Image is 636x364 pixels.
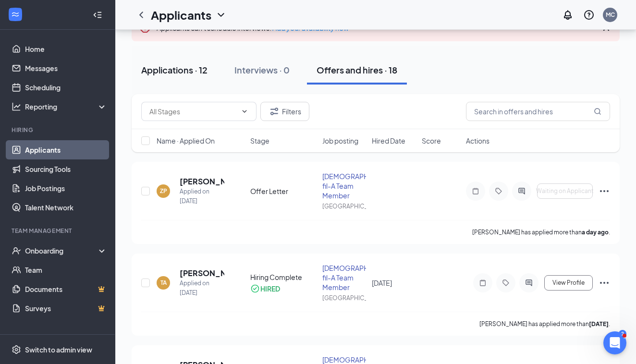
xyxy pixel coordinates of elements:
svg: UserCheck [12,246,21,255]
span: View Profile [552,279,585,286]
svg: Analysis [12,102,21,111]
h1: Applicants [151,7,211,23]
span: Stage [250,136,269,146]
a: Talent Network [25,198,107,217]
svg: Filter [269,106,280,117]
svg: CheckmarkCircle [250,284,260,293]
a: Scheduling [25,78,107,97]
span: Name · Applied On [157,136,215,146]
div: [DEMOGRAPHIC_DATA]-fil-A Team Member [322,263,367,292]
div: MC [606,11,615,19]
div: Applications · 12 [141,64,208,76]
svg: Settings [12,345,21,354]
div: Offer Letter [250,186,316,196]
div: [GEOGRAPHIC_DATA] [322,202,367,210]
svg: WorkstreamLogo [11,10,20,19]
b: a day ago [582,229,609,236]
div: TA [160,279,167,287]
svg: ChevronLeft [135,9,147,21]
b: [DATE] [589,320,609,328]
svg: Collapse [93,10,102,20]
h5: [PERSON_NAME] [180,268,224,279]
svg: Notifications [562,9,574,21]
a: DocumentsCrown [25,279,107,299]
div: Reporting [25,102,108,111]
div: Offers and hires · 18 [317,64,397,76]
span: Hired Date [372,136,405,146]
iframe: Intercom live chat [603,331,626,354]
div: ZP [160,187,167,195]
div: Applied on [DATE] [180,187,224,206]
div: Team Management [12,227,105,235]
a: Sourcing Tools [25,159,107,179]
svg: Ellipses [599,277,610,289]
button: Waiting on Applicant [537,183,593,199]
svg: ChevronDown [215,9,227,21]
div: HIRED [260,284,280,293]
div: Hiring [12,126,105,134]
svg: Note [477,279,489,287]
div: 2 [619,330,626,338]
svg: Tag [493,187,504,195]
svg: ActiveChat [523,279,535,287]
button: View Profile [544,275,593,291]
a: Messages [25,59,107,78]
a: Home [25,39,107,59]
span: [DATE] [372,279,392,287]
svg: QuestionInfo [583,9,595,21]
svg: Note [470,187,481,195]
div: [GEOGRAPHIC_DATA] [322,294,367,302]
svg: ActiveChat [516,187,527,195]
a: SurveysCrown [25,299,107,318]
div: Hiring Complete [250,272,316,282]
svg: ChevronDown [241,108,248,115]
p: [PERSON_NAME] has applied more than . [472,228,610,236]
div: Applied on [DATE] [180,279,224,298]
a: Team [25,260,107,279]
a: Job Postings [25,179,107,198]
span: Waiting on Applicant [536,188,594,194]
span: Job posting [322,136,358,146]
div: Onboarding [25,246,99,255]
p: [PERSON_NAME] has applied more than . [479,320,610,328]
a: Applicants [25,140,107,159]
button: Filter Filters [260,102,309,121]
span: Score [422,136,441,146]
h5: [PERSON_NAME] [180,176,224,187]
svg: Tag [500,279,512,287]
div: Switch to admin view [25,345,92,354]
input: All Stages [149,106,237,117]
span: Actions [466,136,489,146]
input: Search in offers and hires [466,102,610,121]
div: Interviews · 0 [234,64,290,76]
div: [DEMOGRAPHIC_DATA]-fil-A Team Member [322,171,367,200]
svg: Ellipses [599,185,610,197]
svg: MagnifyingGlass [594,108,601,115]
